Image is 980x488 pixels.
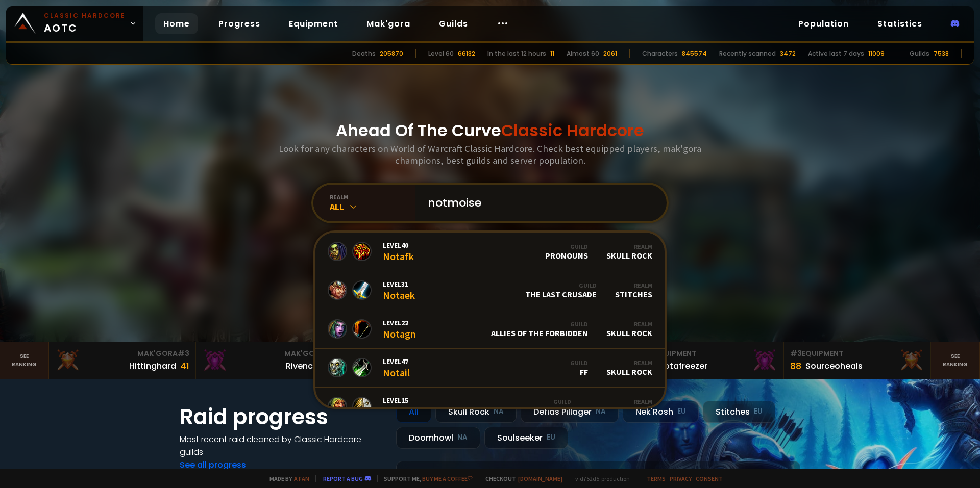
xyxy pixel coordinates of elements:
[178,348,189,358] span: # 3
[525,281,597,299] div: The Last Crusade
[383,241,414,263] div: Notafk
[547,432,555,443] small: EU
[180,433,384,458] h4: Most recent raid cleaned by Classic Hardcore guilds
[518,475,562,482] a: [DOMAIN_NAME]
[383,396,415,418] div: Notadk
[383,357,410,379] div: Notail
[281,13,346,34] a: Equipment
[784,342,931,379] a: #3Equipment88Sourceoheals
[790,348,802,358] span: # 3
[521,401,619,423] div: Defias Pillager
[525,281,597,289] div: Guild
[567,49,599,58] div: Almost 60
[336,118,644,143] h1: Ahead Of The Curve
[44,11,126,36] span: AOTC
[155,13,198,34] a: Home
[808,49,864,58] div: Active last 7 days
[780,49,796,58] div: 3472
[569,475,630,482] span: v. d752d5 - production
[396,427,480,449] div: Doomhowl
[431,13,476,34] a: Guilds
[263,475,309,482] span: Made by
[647,475,666,482] a: Terms
[754,406,763,417] small: EU
[315,271,665,310] a: Level31NotaekGuildThe Last CrusadeRealmStitches
[931,342,980,379] a: Seeranking
[545,243,588,250] div: Guild
[603,49,617,58] div: 2061
[485,398,571,416] div: Remember the Fallen
[383,241,414,250] span: Level 40
[642,49,678,58] div: Characters
[491,320,588,328] div: Guild
[330,193,415,201] div: realm
[596,406,606,417] small: NA
[180,401,384,433] h1: Raid progress
[315,233,665,271] a: Level40NotafkGuildPRONOUNSRealmSkull Rock
[590,398,652,405] div: Realm
[719,49,776,58] div: Recently scanned
[315,388,665,426] a: Level15NotadkGuildRemember the FallenRealmDefias Pillager
[180,359,189,373] div: 41
[377,475,473,482] span: Support me,
[383,396,415,405] span: Level 15
[670,475,692,482] a: Privacy
[491,320,588,338] div: Allies of the Forbidden
[49,342,196,379] a: Mak'Gora#3Hittinghard41
[590,398,652,416] div: Defias Pillager
[805,359,863,372] div: Sourceoheals
[55,348,189,359] div: Mak'Gora
[606,243,652,261] div: Skull Rock
[383,318,416,327] span: Level 22
[487,49,546,58] div: In the last 12 hours
[501,119,644,142] span: Classic Hardcore
[352,49,376,58] div: Deaths
[606,320,652,338] div: Skull Rock
[682,49,707,58] div: 845574
[380,49,403,58] div: 205870
[545,243,588,261] div: PRONOUNS
[479,475,562,482] span: Checkout
[606,359,652,367] div: Realm
[457,432,468,443] small: NA
[294,475,309,482] a: a fan
[703,401,775,423] div: Stitches
[210,13,268,34] a: Progress
[383,279,415,289] span: Level 31
[315,310,665,349] a: Level22NotagnGuildAllies of the ForbiddenRealmSkull Rock
[484,427,568,449] div: Soulseeker
[606,320,652,328] div: Realm
[323,475,363,482] a: Report a bug
[44,11,126,20] small: Classic Hardcore
[275,143,705,166] h3: Look for any characters on World of Warcraft Classic Hardcore. Check best equipped players, mak'g...
[383,279,415,301] div: Notaek
[286,359,318,372] div: Rivench
[358,13,419,34] a: Mak'gora
[428,49,454,58] div: Level 60
[196,342,343,379] a: Mak'Gora#2Rivench100
[383,357,410,366] span: Level 47
[129,359,176,372] div: Hittinghard
[202,348,336,359] div: Mak'Gora
[623,401,699,423] div: Nek'Rosh
[677,406,686,417] small: EU
[422,185,654,221] input: Search a character...
[315,349,665,388] a: Level47NotailGuildffRealmSkull Rock
[790,348,924,359] div: Equipment
[458,49,475,58] div: 66132
[696,475,723,482] a: Consent
[396,401,431,423] div: All
[330,201,415,213] div: All
[606,243,652,250] div: Realm
[396,461,800,488] a: a month agozgpetri on godDefias Pillager8 /90
[6,6,143,41] a: Classic HardcoreAOTC
[869,13,930,34] a: Statistics
[637,342,784,379] a: #2Equipment88Notafreezer
[570,359,588,377] div: ff
[383,318,416,340] div: Notagn
[550,49,554,58] div: 11
[435,401,517,423] div: Skull Rock
[643,348,777,359] div: Equipment
[790,13,857,34] a: Population
[615,281,652,299] div: Stitches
